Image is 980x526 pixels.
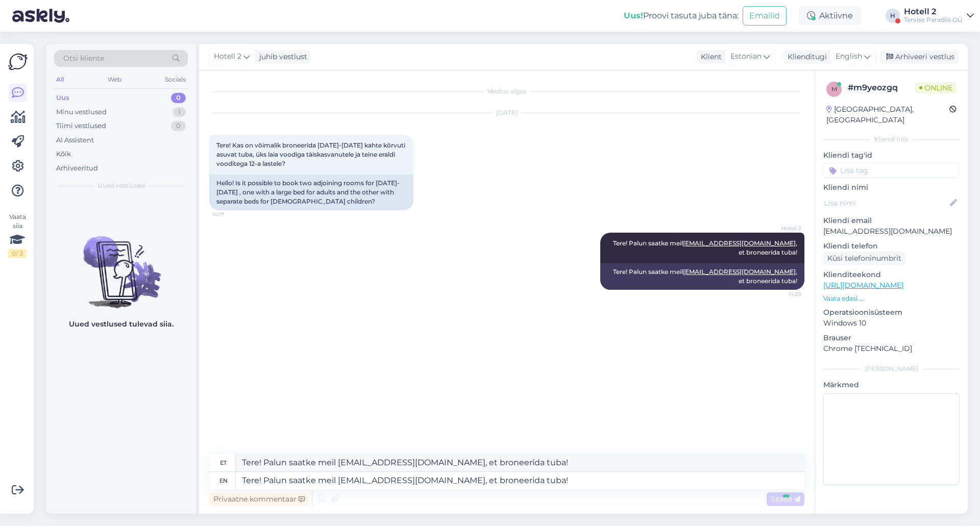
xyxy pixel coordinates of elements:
div: Proovi tasuta juba täna: [624,10,739,22]
p: Klienditeekond [823,269,960,280]
input: Lisa nimi [824,197,948,209]
div: Tiimi vestlused [56,121,106,131]
div: Arhiveeri vestlus [880,50,959,64]
b: Uus! [624,11,643,20]
p: [EMAIL_ADDRESS][DOMAIN_NAME] [823,226,960,237]
div: Tervise Paradiis OÜ [904,16,963,24]
p: Windows 10 [823,318,960,329]
span: 14:23 [763,290,801,298]
div: Arhiveeritud [56,163,98,173]
p: Kliendi tag'id [823,150,960,161]
a: [EMAIL_ADDRESS][DOMAIN_NAME] [683,268,796,275]
div: Hotell 2 [904,8,963,16]
div: Kliendi info [823,135,960,144]
div: [DATE] [209,108,804,117]
p: Kliendi email [823,215,960,226]
button: Emailid [743,6,787,26]
p: Kliendi nimi [823,182,960,193]
div: Minu vestlused [56,107,107,117]
span: Online [915,82,957,93]
div: [PERSON_NAME] [823,364,960,373]
span: Otsi kliente [63,53,104,64]
p: Chrome [TECHNICAL_ID] [823,343,960,354]
div: Kõik [56,149,71,159]
img: Askly Logo [8,52,28,71]
span: Tere! Palun saatke meil , et broneerida tuba! [613,239,799,256]
span: English [836,51,862,62]
div: AI Assistent [56,135,94,145]
input: Lisa tag [823,163,960,178]
div: Küsi telefoninumbrit [823,252,905,265]
img: No chats [46,218,196,310]
div: [GEOGRAPHIC_DATA], [GEOGRAPHIC_DATA] [826,104,949,126]
span: Hotell 2 [763,224,801,232]
span: Hotell 2 [214,51,241,62]
p: Brauser [823,333,960,343]
div: Vaata siia [8,212,27,258]
div: All [54,73,66,86]
span: Estonian [730,51,762,62]
span: m [831,85,837,93]
p: Kliendi telefon [823,241,960,252]
div: Socials [163,73,188,86]
div: 0 / 3 [8,249,27,258]
div: Web [106,73,124,86]
div: Aktiivne [799,7,861,25]
div: Tere! Palun saatke meil , et broneerida tuba! [600,263,804,290]
div: Klient [697,52,722,62]
div: Vestlus algas [209,87,804,96]
div: # m9yeozgq [848,82,915,94]
span: Tere! Kas on võimalik broneerida [DATE]-[DATE] kahte kõrvuti asuvat tuba, üks laia voodiga täiska... [216,141,407,167]
div: H [886,9,900,23]
a: [URL][DOMAIN_NAME] [823,281,903,290]
p: Uued vestlused tulevad siia. [69,319,174,330]
div: juhib vestlust [255,52,307,62]
a: [EMAIL_ADDRESS][DOMAIN_NAME] [683,239,796,247]
span: 14:17 [212,211,251,218]
p: Operatsioonisüsteem [823,307,960,318]
div: Uus [56,93,69,103]
div: Hello! Is it possible to book two adjoining rooms for [DATE]-[DATE] , one with a large bed for ad... [209,174,413,210]
span: Uued vestlused [97,181,145,190]
div: 0 [171,93,186,103]
p: Vaata edasi ... [823,294,960,303]
a: Hotell 2Tervise Paradiis OÜ [904,8,974,24]
div: Klienditugi [783,52,827,62]
div: 1 [173,107,186,117]
p: Märkmed [823,380,960,390]
div: 0 [171,121,186,131]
